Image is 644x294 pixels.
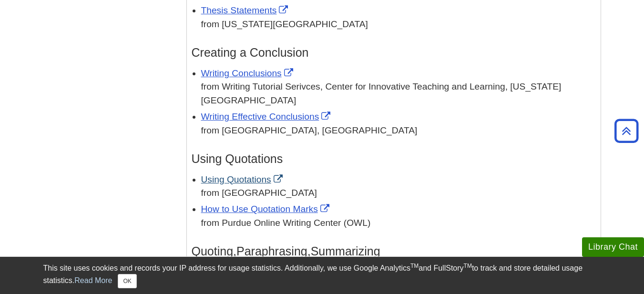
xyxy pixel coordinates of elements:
[201,112,333,122] a: Link opens in new window
[201,216,596,230] div: from Purdue Online Writing Center (OWL)
[118,274,136,288] button: Close
[43,263,601,288] div: This site uses cookies and records your IP address for usage statistics. Additionally, we use Goo...
[410,263,419,269] sup: TM
[201,5,291,15] a: Link opens in new window
[201,80,596,108] div: from Writing Tutorial Serivces, Center for Innovative Teaching and Learning, [US_STATE][GEOGRAPHI...
[201,124,596,138] div: from [GEOGRAPHIC_DATA], [GEOGRAPHIC_DATA]
[464,263,472,269] sup: TM
[611,124,642,137] a: Back to Top
[201,68,296,78] a: Link opens in new window
[201,18,596,31] div: from [US_STATE][GEOGRAPHIC_DATA]
[201,174,285,184] a: Link opens in new window
[201,204,332,214] a: Link opens in new window
[192,152,596,166] h3: Using Quotations
[192,244,596,258] h3: Quoting,Paraphrasing,Summarizing
[74,276,112,284] a: Read More
[192,46,596,60] h3: Creating a Conclusion
[582,237,644,257] button: Library Chat
[201,186,596,200] div: from [GEOGRAPHIC_DATA]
